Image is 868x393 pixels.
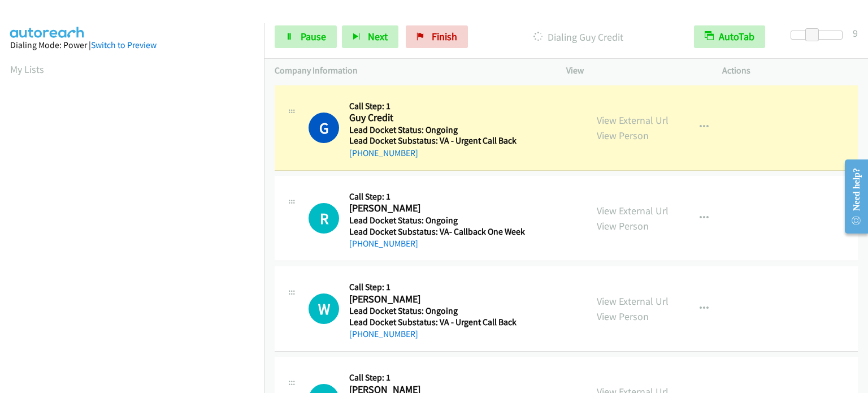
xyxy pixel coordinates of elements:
a: [PHONE_NUMBER] [349,238,418,249]
h5: Lead Docket Status: Ongoing [349,305,522,317]
h5: Lead Docket Substatus: VA- Callback One Week [349,226,525,237]
h5: Lead Docket Status: Ongoing [349,215,525,226]
button: AutoTab [694,25,765,48]
iframe: Resource Center [836,152,868,241]
h1: R [309,203,339,234]
h5: Call Step: 1 [349,101,522,112]
h5: Lead Docket Substatus: VA - Urgent Call Back [349,317,522,328]
p: Company Information [275,64,546,77]
h5: Call Step: 1 [349,372,522,383]
button: Next [342,25,398,48]
a: View Person [597,310,649,323]
h2: [PERSON_NAME] [349,293,522,306]
div: 9 [853,25,858,41]
a: View External Url [597,295,669,308]
div: The call is yet to be attempted [309,203,339,234]
p: Dialing Guy Credit [483,29,674,45]
h2: Guy Credit [349,111,522,124]
span: Pause [301,30,326,43]
a: Pause [275,25,337,48]
span: Finish [432,30,457,43]
a: View Person [597,219,649,232]
a: View External Url [597,204,669,217]
a: My Lists [10,63,44,76]
p: Actions [722,64,858,77]
a: View External Url [597,114,669,127]
h5: Lead Docket Substatus: VA - Urgent Call Back [349,135,522,146]
h2: [PERSON_NAME] [349,202,522,215]
span: Next [368,30,388,43]
h5: Lead Docket Status: Ongoing [349,124,522,136]
h1: W [309,293,339,324]
a: View Person [597,129,649,142]
p: View [566,64,702,77]
div: The call is yet to be attempted [309,293,339,324]
h1: G [309,113,339,143]
h5: Call Step: 1 [349,191,525,202]
a: [PHONE_NUMBER] [349,329,418,339]
div: Dialing Mode: Power | [10,38,254,52]
h5: Call Step: 1 [349,282,522,293]
a: Finish [406,25,468,48]
a: [PHONE_NUMBER] [349,148,418,158]
a: Switch to Preview [91,40,157,50]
